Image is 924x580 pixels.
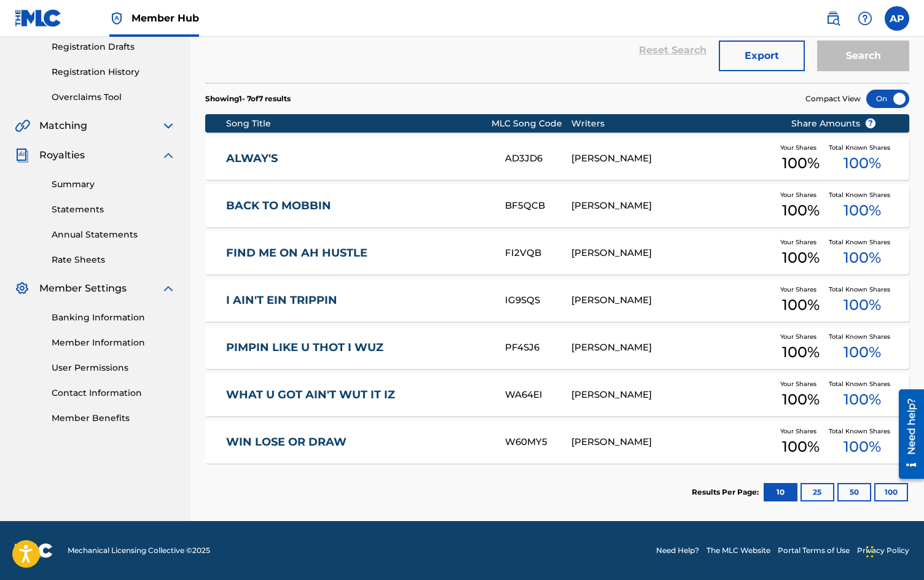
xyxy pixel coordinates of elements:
[131,11,199,25] span: Member Hub
[719,41,805,71] button: Export
[52,66,176,79] a: Registration History
[829,143,895,152] span: Total Known Shares
[780,379,821,389] span: Your Shares
[844,341,881,363] span: 100 %
[571,152,772,166] div: [PERSON_NAME]
[707,545,770,556] a: The MLC Website
[782,152,820,174] span: 100 %
[15,148,29,163] img: Royalties
[571,341,772,355] div: [PERSON_NAME]
[782,341,820,363] span: 100 %
[52,228,176,241] a: Annual Statements
[505,388,572,402] div: WA64EI
[226,152,488,166] a: ALWAY'S
[109,11,124,26] img: Top Rightsholder
[853,6,877,31] div: Help
[866,533,874,570] div: Drag
[39,281,127,296] span: Member Settings
[491,117,572,130] div: MLC Song Code
[15,543,53,558] img: logo
[226,246,488,260] a: FIND ME ON AH HUSTLE
[844,389,881,411] span: 100 %
[15,9,62,27] img: MLC Logo
[780,285,821,294] span: Your Shares
[52,41,176,53] a: Registration Drafts
[52,178,176,191] a: Summary
[161,118,176,133] img: expand
[782,294,820,316] span: 100 %
[571,199,772,213] div: [PERSON_NAME]
[692,487,762,498] p: Results Per Page:
[829,285,895,294] span: Total Known Shares
[829,379,895,389] span: Total Known Shares
[505,199,572,213] div: BF5QCB
[505,435,572,449] div: W60MY5
[821,6,845,31] a: Public Search
[15,118,30,133] img: Matching
[39,148,85,163] span: Royalties
[782,436,820,458] span: 100 %
[829,332,895,341] span: Total Known Shares
[780,238,821,247] span: Your Shares
[863,521,924,580] iframe: Chat Widget
[890,385,924,484] iframe: Resource Center
[571,246,772,260] div: [PERSON_NAME]
[52,412,176,425] a: Member Benefits
[15,281,29,296] img: Member Settings
[52,387,176,400] a: Contact Information
[844,436,881,458] span: 100 %
[874,483,908,501] button: 100
[826,11,840,26] img: search
[571,435,772,449] div: [PERSON_NAME]
[885,6,909,31] div: User Menu
[764,483,797,501] button: 10
[844,199,881,222] span: 100 %
[226,388,488,402] a: WHAT U GOT AIN'T WUT IT IZ
[39,118,87,133] span: Matching
[829,238,895,247] span: Total Known Shares
[782,199,820,222] span: 100 %
[801,483,834,501] button: 25
[829,427,895,436] span: Total Known Shares
[505,293,572,307] div: IG9SQS
[829,190,895,199] span: Total Known Shares
[571,388,772,402] div: [PERSON_NAME]
[780,427,821,436] span: Your Shares
[844,152,881,174] span: 100 %
[656,545,699,556] a: Need Help?
[52,336,176,349] a: Member Information
[805,93,861,104] span: Compact View
[858,11,872,26] img: help
[778,545,850,556] a: Portal Terms of Use
[505,152,572,166] div: AD3JD6
[52,311,176,324] a: Banking Information
[161,281,176,296] img: expand
[780,332,821,341] span: Your Shares
[226,341,488,355] a: PIMPIN LIKE U THOT I WUZ
[571,293,772,307] div: [PERSON_NAME]
[226,199,488,213] a: BACK TO MOBBIN
[782,247,820,269] span: 100 %
[505,341,572,355] div: PF4SJ6
[791,117,876,130] span: Share Amounts
[780,190,821,199] span: Your Shares
[226,435,488,449] a: WIN LOSE OR DRAW
[780,143,821,152] span: Your Shares
[52,91,176,104] a: Overclaims Tool
[68,545,210,556] span: Mechanical Licensing Collective © 2025
[161,148,176,163] img: expand
[866,118,875,128] span: ?
[52,253,176,266] a: Rate Sheets
[844,294,881,316] span: 100 %
[52,362,176,374] a: User Permissions
[782,389,820,411] span: 100 %
[837,483,871,501] button: 50
[205,93,291,104] p: Showing 1 - 7 of 7 results
[857,545,909,556] a: Privacy Policy
[226,293,488,307] a: I AIN'T EIN TRIPPIN
[52,203,176,216] a: Statements
[226,117,491,130] div: Song Title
